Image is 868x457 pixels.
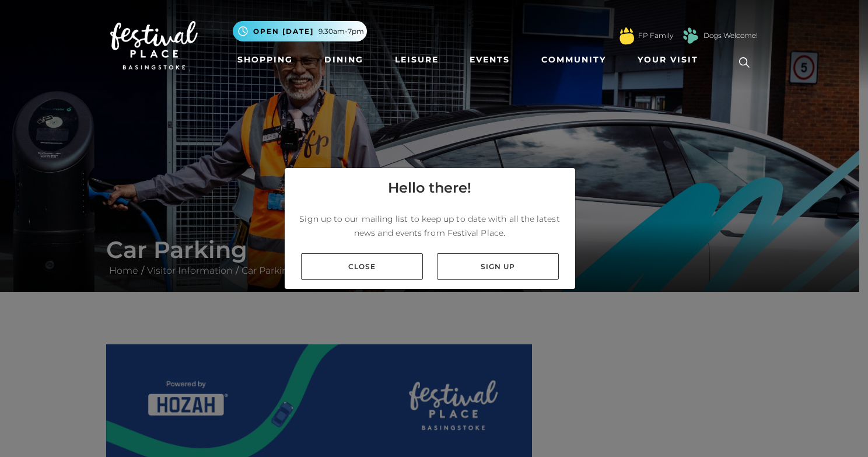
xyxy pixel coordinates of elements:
[320,49,368,71] a: Dining
[294,212,566,240] p: Sign up to our mailing list to keep up to date with all the latest news and events from Festival ...
[388,177,471,198] h4: Hello there!
[465,49,514,71] a: Events
[390,49,443,71] a: Leisure
[233,21,367,41] button: Open [DATE] 9.30am-7pm
[253,26,314,37] span: Open [DATE]
[638,54,698,66] span: Your Visit
[703,30,758,41] a: Dogs Welcome!
[110,21,198,70] img: Festival Place Logo
[537,49,611,71] a: Community
[638,30,673,41] a: FP Family
[233,49,297,71] a: Shopping
[301,253,423,280] a: Close
[318,26,364,37] span: 9.30am-7pm
[437,253,559,280] a: Sign up
[633,49,709,71] a: Your Visit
